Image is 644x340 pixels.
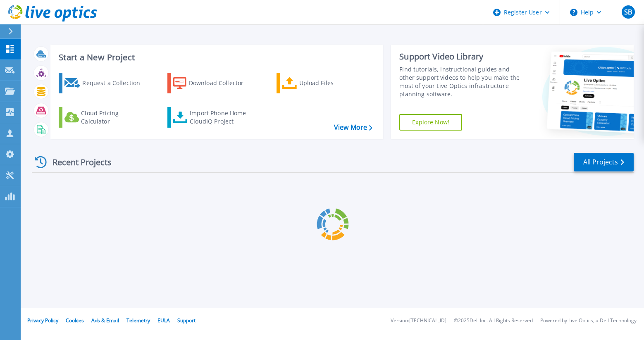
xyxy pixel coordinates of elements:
[91,317,119,324] a: Ads & Email
[157,317,170,324] a: EULA
[624,9,632,15] span: SB
[399,65,521,98] div: Find tutorials, instructional guides and other support videos to help you make the most of your L...
[277,73,369,93] a: Upload Files
[189,75,255,91] div: Download Collector
[167,73,260,93] a: Download Collector
[540,318,637,323] li: Powered by Live Optics, a Dell Technology
[66,317,84,324] a: Cookies
[59,53,372,62] h3: Start a New Project
[82,75,148,91] div: Request a Collection
[59,107,151,128] a: Cloud Pricing Calculator
[27,317,58,324] a: Privacy Policy
[81,109,147,126] div: Cloud Pricing Calculator
[190,109,254,126] div: Import Phone Home CloudIQ Project
[334,124,372,131] a: View More
[177,317,196,324] a: Support
[391,318,446,323] li: Version: [TECHNICAL_ID]
[574,153,634,171] a: All Projects
[126,317,150,324] a: Telemetry
[399,51,521,62] div: Support Video Library
[32,152,123,172] div: Recent Projects
[59,73,151,93] a: Request a Collection
[399,114,462,131] a: Explore Now!
[454,318,533,323] li: © 2025 Dell Inc. All Rights Reserved
[299,75,365,91] div: Upload Files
